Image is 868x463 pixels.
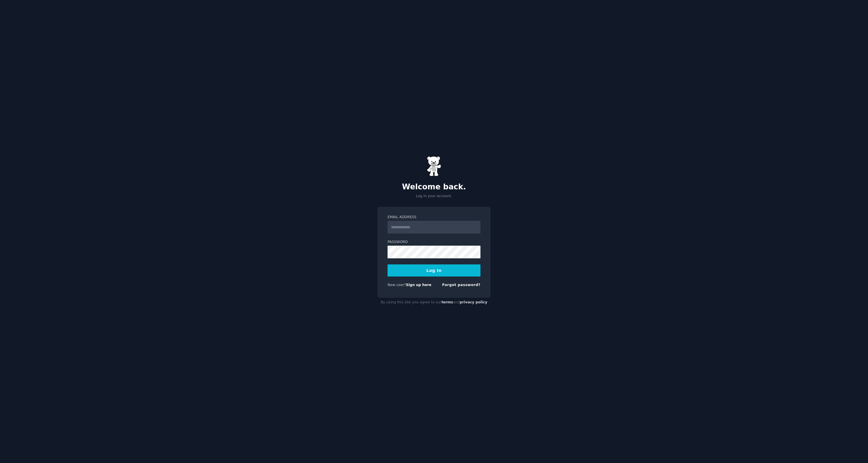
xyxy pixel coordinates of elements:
span: New user? [388,283,406,287]
a: privacy policy [460,300,487,304]
p: Log in your account. [377,194,491,199]
img: Gummy Bear [427,156,441,176]
label: Password [388,240,480,245]
a: terms [442,300,453,304]
label: Email Address [388,215,480,220]
h2: Welcome back. [377,182,491,192]
a: Forgot password? [442,283,480,287]
button: Log In [388,264,480,277]
a: Sign up here [406,283,431,287]
div: By using this site you agree to our and [377,298,491,307]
